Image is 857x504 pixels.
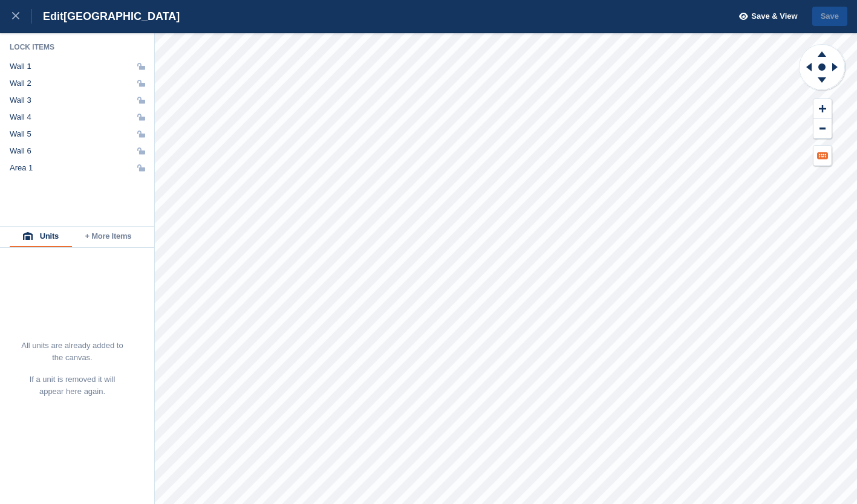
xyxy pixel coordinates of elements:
div: Area 1 [10,163,33,173]
button: Save & View [732,7,798,27]
p: All units are already added to the canvas. [21,340,124,364]
button: + More Items [72,227,145,247]
div: Edit [GEOGRAPHIC_DATA] [32,9,180,24]
button: Save [812,7,847,27]
p: If a unit is removed it will appear here again. [21,373,124,398]
button: Keyboard Shortcuts [813,146,832,166]
div: Wall 6 [10,146,31,156]
button: Units [10,227,72,247]
div: Wall 3 [10,95,31,105]
div: Wall 5 [10,129,31,139]
div: Wall 4 [10,112,31,122]
div: Lock Items [10,42,145,52]
button: Zoom Out [813,119,832,139]
div: Wall 2 [10,79,31,88]
div: Wall 1 [10,62,31,71]
span: Save & View [751,10,797,22]
button: Zoom In [813,99,832,119]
